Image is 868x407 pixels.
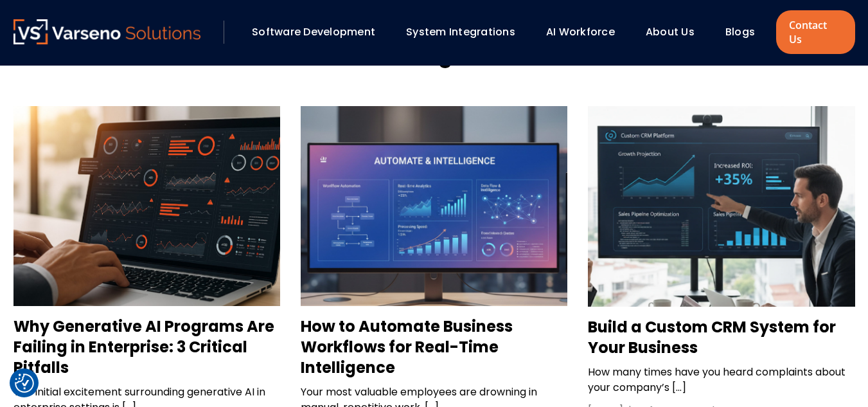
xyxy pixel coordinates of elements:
a: Software Development [252,24,375,39]
img: How to Automate Business Workflows for Real-Time Intelligence [301,106,567,306]
a: Contact Us [776,10,855,54]
h3: Why Generative AI Programs Are Failing in Enterprise: 3 Critical Pitfalls [13,316,280,378]
a: Varseno Solutions – Product Engineering & IT Services [13,19,201,45]
div: System Integrations [400,21,533,43]
img: Why Generative AI Programs Are Failing in Enterprise: 3 Critical Pitfalls [13,106,280,306]
a: About Us [646,24,695,39]
h3: How to Automate Business Workflows for Real-Time Intelligence [301,316,567,378]
a: System Integrations [406,24,515,39]
img: Varseno Solutions – Product Engineering & IT Services [13,19,201,44]
h3: Build a Custom CRM System for Your Business [588,317,855,358]
div: Software Development [245,21,393,43]
img: Revisit consent button [15,374,34,393]
a: Blogs [725,24,755,39]
div: Blogs [719,21,773,43]
a: AI Workforce [546,24,615,39]
img: Build a Custom CRM System for Your Business [588,106,855,307]
button: Cookie Settings [15,374,34,393]
div: About Us [639,21,713,43]
div: AI Workforce [540,21,633,43]
p: How many times have you heard complaints about your company’s […] [588,365,855,395]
